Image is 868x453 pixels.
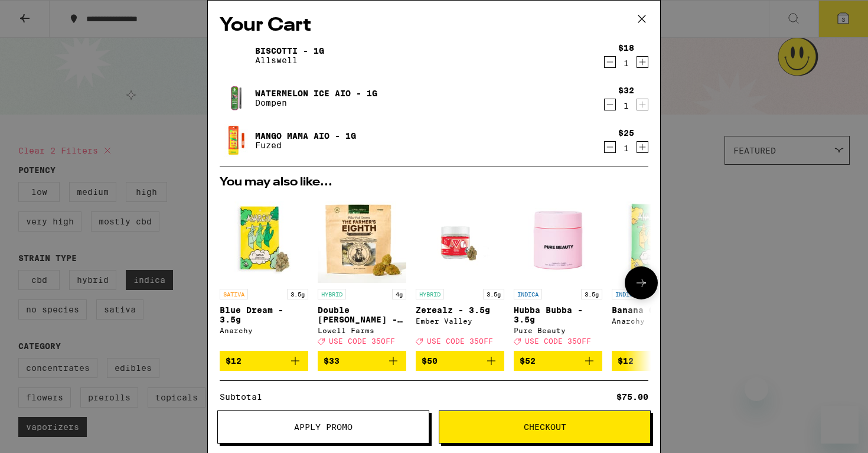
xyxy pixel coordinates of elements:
div: Ember Valley [416,317,504,325]
p: Blue Dream - 3.5g [220,305,308,324]
button: Add to bag [318,351,406,371]
a: Open page for Blue Dream - 3.5g from Anarchy [220,194,308,351]
button: Add to bag [416,351,504,371]
span: $12 [618,356,634,366]
iframe: Button to launch messaging window [821,406,859,444]
a: Open page for Banana OG - 3.5g from Anarchy [612,194,700,351]
button: Decrement [604,99,616,110]
div: $18 [618,43,634,53]
img: Mango Mama AIO - 1g [220,124,253,157]
p: INDICA [514,289,542,299]
p: INDICA [612,289,640,299]
a: Biscotti - 1g [255,46,324,56]
img: Anarchy - Blue Dream - 3.5g [220,194,308,283]
span: Apply Promo [294,423,353,431]
button: Decrement [604,141,616,153]
p: 4g [392,289,406,299]
a: Open page for Hubba Bubba - 3.5g from Pure Beauty [514,194,602,351]
img: Biscotti - 1g [220,39,253,72]
button: Increment [637,99,648,110]
button: Decrement [604,56,616,68]
span: USE CODE 35OFF [427,337,493,345]
button: Add to bag [612,351,700,371]
a: Mango Mama AIO - 1g [255,131,356,141]
span: $33 [324,356,340,366]
img: Pure Beauty - Hubba Bubba - 3.5g [514,194,602,283]
span: Checkout [524,423,566,431]
img: Watermelon Ice AIO - 1g [220,82,253,115]
p: 3.5g [581,289,602,299]
p: Hubba Bubba - 3.5g [514,305,602,324]
button: Increment [637,56,648,68]
span: $12 [226,356,242,366]
span: USE CODE 35OFF [329,337,395,345]
p: Allswell [255,56,324,65]
p: Zerealz - 3.5g [416,305,504,315]
p: Dompen [255,98,377,107]
span: $52 [520,356,536,366]
p: Banana OG - 3.5g [612,305,700,315]
p: Double [PERSON_NAME] - 4g [318,305,406,324]
button: Apply Promo [217,410,429,444]
div: $25 [618,128,634,138]
p: 3.5g [483,289,504,299]
div: Pure Beauty [514,327,602,334]
p: Fuzed [255,141,356,150]
div: Subtotal [220,393,270,401]
div: 1 [618,58,634,68]
a: Watermelon Ice AIO - 1g [255,89,377,98]
p: 3.5g [287,289,308,299]
span: $50 [422,356,438,366]
div: 1 [618,144,634,153]
a: Open page for Double Runtz - 4g from Lowell Farms [318,194,406,351]
h2: You may also like... [220,177,648,188]
div: $32 [618,86,634,95]
img: Lowell Farms - Double Runtz - 4g [318,194,406,283]
div: Lowell Farms [318,327,406,334]
span: USE CODE 35OFF [525,337,591,345]
p: HYBRID [318,289,346,299]
div: 1 [618,101,634,110]
button: Increment [637,141,648,153]
div: $75.00 [616,393,648,401]
iframe: Close message [745,377,768,401]
button: Add to bag [514,351,602,371]
button: Checkout [439,410,651,444]
button: Add to bag [220,351,308,371]
h2: Your Cart [220,12,648,39]
img: Anarchy - Banana OG - 3.5g [612,194,700,283]
img: Ember Valley - Zerealz - 3.5g [416,194,504,283]
div: Anarchy [220,327,308,334]
p: HYBRID [416,289,444,299]
a: Open page for Zerealz - 3.5g from Ember Valley [416,194,504,351]
div: Anarchy [612,317,700,325]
